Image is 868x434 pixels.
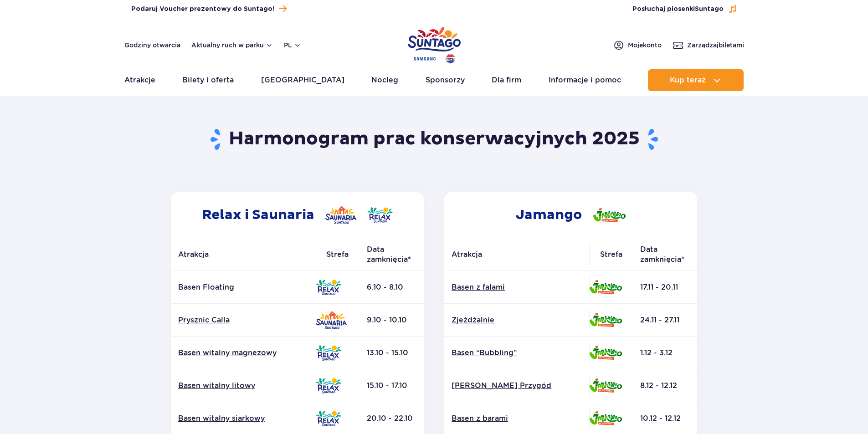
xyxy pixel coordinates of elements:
[687,41,744,50] span: Zarządzaj biletami
[284,41,301,50] button: pl
[549,69,621,91] a: Informacje i pomoc
[178,282,308,292] p: Basen Floating
[316,311,347,329] img: Saunaria
[124,69,155,91] a: Atrakcje
[191,41,273,49] button: Aktualny ruch w parku
[444,238,589,271] th: Atrakcja
[670,76,706,84] span: Kup teraz
[124,41,180,50] a: Godziny otwarcia
[316,280,341,295] img: Relax
[628,41,662,50] span: Moje konto
[444,192,697,238] h2: Jamango
[316,345,341,361] img: Relax
[360,337,424,369] td: 13.10 - 15.10
[178,381,308,391] a: Basen witalny litowy
[178,315,308,325] a: Prysznic Calla
[182,69,234,91] a: Bilety i oferta
[589,238,633,271] th: Strefa
[613,40,662,51] a: Mojekonto
[633,369,697,402] td: 8.12 - 12.12
[360,304,424,337] td: 9.10 - 10.10
[261,69,344,91] a: [GEOGRAPHIC_DATA]
[367,207,393,223] img: Relax
[633,337,697,369] td: 1.12 - 3.12
[589,346,622,360] img: Jamango
[633,238,697,271] th: Data zamknięcia*
[360,271,424,304] td: 6.10 - 8.10
[589,378,622,393] img: Jamango
[589,280,622,294] img: Jamango
[178,414,308,424] a: Basen witalny siarkowy
[371,69,398,91] a: Nocleg
[171,192,424,238] h2: Relax i Saunaria
[316,238,360,271] th: Strefa
[131,3,287,15] a: Podaruj Voucher prezentowy do Suntago!
[316,378,341,393] img: Relax
[167,128,701,151] h1: Harmonogram prac konserwacyjnych 2025
[171,238,316,271] th: Atrakcja
[178,348,308,358] a: Basen witalny magnezowy
[492,69,521,91] a: Dla firm
[408,23,461,65] a: Park of Poland
[452,348,582,358] a: Basen “Bubbling”
[452,315,582,325] a: Zjeżdżalnie
[589,411,622,425] img: Jamango
[360,369,424,402] td: 15.10 - 17.10
[325,206,356,224] img: Saunaria
[316,411,341,426] img: Relax
[131,5,274,14] span: Podaruj Voucher prezentowy do Suntago!
[452,414,582,424] a: Basen z barami
[632,5,737,14] button: Posłuchaj piosenkiSuntago
[452,282,582,292] a: Basen z falami
[633,304,697,337] td: 24.11 - 27.11
[360,238,424,271] th: Data zamknięcia*
[632,5,724,14] span: Posłuchaj piosenki
[673,40,744,51] a: Zarządzajbiletami
[589,313,622,327] img: Jamango
[633,271,697,304] td: 17.11 - 20.11
[426,69,465,91] a: Sponsorzy
[648,69,744,91] button: Kup teraz
[695,6,724,12] span: Suntago
[452,381,582,391] a: [PERSON_NAME] Przygód
[593,208,626,222] img: Jamango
